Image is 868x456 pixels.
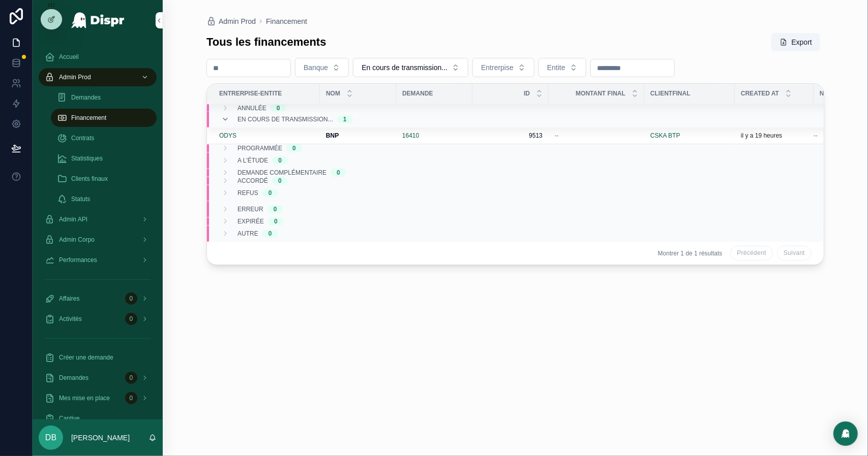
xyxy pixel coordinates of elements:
[326,89,340,97] span: Nom
[402,89,433,97] span: Demande
[125,313,137,325] div: 0
[481,62,514,73] span: Entrerpise
[125,372,137,384] div: 0
[71,195,90,203] span: Statuts
[538,58,586,77] button: Select Button
[741,132,782,140] p: il y a 19 heures
[39,409,157,428] a: Captive
[576,89,625,97] span: Montant final
[402,132,466,140] a: 16410
[555,132,559,140] span: --
[353,58,468,77] button: Select Button
[45,432,56,444] span: DB
[51,149,157,168] a: Statistiques
[658,249,723,257] span: Montrer 1 de 1 résultats
[59,215,87,223] span: Admin API
[219,89,282,97] span: Entrerpise-Entite
[277,104,280,112] div: 0
[51,190,157,208] a: Statuts
[741,132,807,140] a: il y a 19 heures
[650,132,680,140] span: CSKA BTP
[304,62,328,73] span: Banque
[278,177,282,185] div: 0
[343,115,347,123] div: 1
[71,93,101,102] span: Demandes
[268,230,272,238] div: 0
[206,16,256,26] a: Admin Prod
[650,132,729,140] a: CSKA BTP
[274,217,278,225] div: 0
[59,256,97,264] span: Performances
[219,132,314,140] a: ODYS
[33,41,163,419] div: scrollable content
[402,132,419,140] a: 16410
[524,89,530,97] span: Id
[237,115,333,123] span: En cours de transmission...
[650,89,691,97] span: ClientFinal
[51,88,157,107] a: Demandes
[292,144,296,152] div: 0
[268,189,272,197] div: 0
[219,16,256,26] span: Admin Prod
[59,374,88,382] span: Demandes
[237,156,268,165] span: A l'étude
[219,132,236,140] a: ODYS
[237,169,326,177] span: Demande complémentaire
[326,132,339,139] strong: BNP
[71,114,106,122] span: Financement
[71,134,94,142] span: Contrats
[51,109,157,127] a: Financement
[51,170,157,188] a: Clients finaux
[237,189,258,197] span: Refus
[39,210,157,229] a: Admin API
[71,12,125,28] img: App logo
[39,48,157,66] a: Accueil
[555,132,638,140] a: --
[478,132,543,140] a: 9513
[39,348,157,367] a: Créer une demande
[39,68,157,86] a: Admin Prod
[472,58,534,77] button: Select Button
[71,154,103,162] span: Statistiques
[39,389,157,407] a: Mes mise en place0
[237,177,268,185] span: Accordé
[39,310,157,328] a: Activités0
[71,175,108,183] span: Clients finaux
[266,16,307,26] a: Financement
[362,62,447,73] span: En cours de transmission...
[59,53,79,61] span: Accueil
[59,414,80,422] span: Captive
[59,73,91,81] span: Admin Prod
[237,217,264,225] span: Expirée
[326,132,390,140] a: BNP
[59,295,79,303] span: Affaires
[59,236,95,244] span: Admin Corpo
[337,169,340,177] div: 0
[51,129,157,147] a: Contrats
[206,35,326,50] h1: Tous les financements
[39,289,157,308] a: Affaires0
[237,144,282,152] span: Programmée
[237,230,258,238] span: Autre
[39,251,157,269] a: Performances
[278,156,282,165] div: 0
[237,205,263,213] span: Erreur
[237,104,266,112] span: Annulée
[125,292,137,305] div: 0
[125,392,137,404] div: 0
[833,421,858,446] div: Open Intercom Messenger
[741,89,779,97] span: Created at
[59,394,110,402] span: Mes mise en place
[39,231,157,249] a: Admin Corpo
[547,62,565,73] span: Entite
[771,33,820,51] button: Export
[39,369,157,387] a: Demandes0
[274,205,277,213] div: 0
[71,433,130,443] p: [PERSON_NAME]
[814,132,818,140] span: --
[59,315,82,323] span: Activités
